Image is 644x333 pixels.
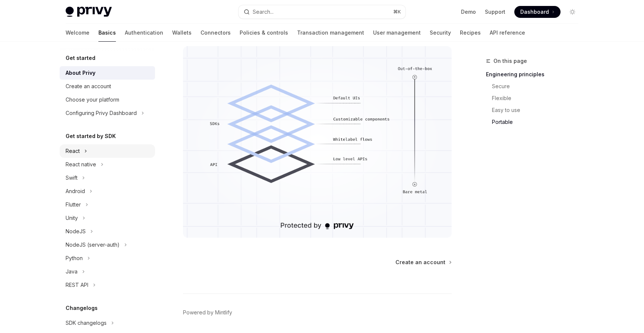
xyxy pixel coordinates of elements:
[125,24,163,42] a: Authentication
[253,7,274,16] div: Search...
[201,24,231,42] a: Connectors
[66,281,88,289] div: REST API
[66,132,116,141] h5: Get started by SDK
[66,147,80,156] div: React
[492,116,584,128] a: Portable
[183,309,232,316] a: Powered by Mintlify
[395,259,451,266] a: Create an account
[492,80,584,92] a: Secure
[98,24,116,42] a: Basics
[66,54,95,63] h5: Get started
[395,259,445,266] span: Create an account
[66,173,78,182] div: Swift
[492,92,584,104] a: Flexible
[485,8,505,16] a: Support
[460,24,481,42] a: Recipes
[66,227,86,236] div: NodeJS
[514,6,561,18] a: Dashboard
[373,24,421,42] a: User management
[66,68,95,77] div: About Privy
[297,24,364,42] a: Transaction management
[490,24,525,42] a: API reference
[66,304,98,313] h5: Changelogs
[66,254,83,263] div: Python
[240,24,288,42] a: Policies & controls
[66,160,96,169] div: React native
[393,9,401,15] span: ⌘ K
[66,200,81,209] div: Flutter
[66,187,85,196] div: Android
[66,214,78,222] div: Unity
[66,109,137,118] div: Configuring Privy Dashboard
[60,93,155,106] a: Choose your platform
[66,95,119,104] div: Choose your platform
[492,104,584,116] a: Easy to use
[486,68,584,80] a: Engineering principles
[66,318,107,327] div: SDK changelogs
[60,66,155,80] a: About Privy
[60,80,155,93] a: Create an account
[566,6,578,18] button: Toggle dark mode
[183,46,452,238] img: images/Customization.png
[66,7,112,17] img: light logo
[430,24,451,42] a: Security
[520,8,549,16] span: Dashboard
[66,240,120,249] div: NodeJS (server-auth)
[66,24,89,42] a: Welcome
[66,82,111,91] div: Create an account
[66,267,78,276] div: Java
[461,8,476,16] a: Demo
[493,57,527,65] span: On this page
[172,24,192,42] a: Wallets
[239,5,405,19] button: Search...⌘K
